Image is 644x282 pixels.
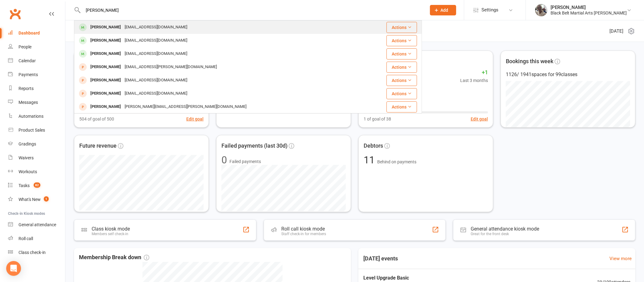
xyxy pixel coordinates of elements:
[19,100,38,105] div: Messages
[551,10,627,16] div: Black Belt Martial Arts [PERSON_NAME]
[8,137,65,151] a: Gradings
[19,169,37,174] div: Workouts
[8,82,65,96] a: Reports
[229,158,261,165] span: Failed payments
[19,183,30,188] div: Tasks
[7,6,23,22] a: Clubworx
[123,102,248,111] div: [PERSON_NAME][EMAIL_ADDRESS][PERSON_NAME][DOMAIN_NAME]
[364,154,377,166] span: 11
[89,36,123,45] div: [PERSON_NAME]
[19,128,45,133] div: Product Sales
[364,141,383,150] span: Debtors
[89,89,123,98] div: [PERSON_NAME]
[44,196,49,202] span: 1
[281,226,326,232] div: Roll call kiosk mode
[123,76,189,85] div: [EMAIL_ADDRESS][DOMAIN_NAME]
[19,58,36,63] div: Calendar
[281,232,326,236] div: Staff check-in for members
[386,88,417,99] button: Actions
[481,3,498,17] span: Settings
[123,89,189,98] div: [EMAIL_ADDRESS][DOMAIN_NAME]
[34,182,40,188] span: 82
[89,49,123,58] div: [PERSON_NAME]
[19,72,38,77] div: Payments
[8,68,65,82] a: Payments
[471,232,539,236] div: Great for the front desk
[8,26,65,40] a: Dashboard
[81,6,422,14] input: Search...
[8,40,65,54] a: People
[89,76,123,85] div: [PERSON_NAME]
[92,226,130,232] div: Class kiosk mode
[8,246,65,260] a: Class kiosk mode
[221,155,227,165] div: 0
[8,96,65,109] a: Messages
[377,159,416,164] span: Behind on payments
[19,141,36,146] div: Gradings
[19,250,46,255] div: Class check-in
[8,232,65,246] a: Roll call
[8,109,65,123] a: Automations
[506,57,553,66] span: Bookings this week
[221,141,287,150] span: Failed payments (last 30d)
[386,75,417,86] button: Actions
[441,8,448,13] span: Add
[123,36,189,45] div: [EMAIL_ADDRESS][DOMAIN_NAME]
[186,116,204,122] button: Edit goal
[8,218,65,232] a: General attendance kiosk mode
[460,77,488,84] span: Last 3 months
[386,22,417,33] button: Actions
[19,222,56,227] div: General attendance
[79,253,149,262] span: Membership Break down
[8,179,65,193] a: Tasks 82
[609,27,623,35] span: [DATE]
[386,101,417,112] button: Actions
[471,116,488,122] button: Edit goal
[123,23,189,32] div: [EMAIL_ADDRESS][DOMAIN_NAME]
[19,236,33,241] div: Roll call
[89,23,123,32] div: [PERSON_NAME]
[123,49,189,58] div: [EMAIL_ADDRESS][DOMAIN_NAME]
[6,261,21,276] div: Open Intercom Messenger
[609,255,632,262] a: View more
[8,165,65,179] a: Workouts
[8,151,65,165] a: Waivers
[386,35,417,46] button: Actions
[8,193,65,206] a: What's New1
[551,5,627,10] div: [PERSON_NAME]
[430,5,456,15] button: Add
[19,86,34,91] div: Reports
[363,274,518,282] span: Level Upgrade Basic
[19,114,43,119] div: Automations
[386,48,417,59] button: Actions
[92,232,130,236] div: Members self check-in
[79,141,117,150] span: Future revenue
[19,44,31,49] div: People
[19,31,40,35] div: Dashboard
[8,123,65,137] a: Product Sales
[386,62,417,73] button: Actions
[19,197,41,202] div: What's New
[8,54,65,68] a: Calendar
[535,4,547,16] img: thumb_image1542407505.png
[89,63,123,72] div: [PERSON_NAME]
[506,71,630,79] div: 1126 / 1941 spaces for 99 classes
[460,68,488,77] span: +1
[19,155,34,160] div: Waivers
[89,102,123,111] div: [PERSON_NAME]
[123,63,219,72] div: [EMAIL_ADDRESS][PERSON_NAME][DOMAIN_NAME]
[364,116,391,122] span: 1 of goal of 38
[471,226,539,232] div: General attendance kiosk mode
[358,253,403,264] h3: [DATE] events
[79,116,114,122] span: 504 of goal of 500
